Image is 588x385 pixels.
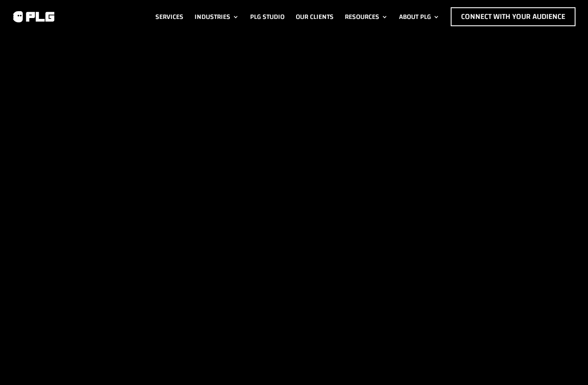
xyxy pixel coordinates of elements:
a: Services [155,7,183,26]
a: About PLG [399,7,439,26]
a: Industries [195,7,239,26]
a: Our Clients [296,7,334,26]
a: PLG Studio [250,7,285,26]
a: Connect with Your Audience [451,7,576,26]
a: Resources [345,7,388,26]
